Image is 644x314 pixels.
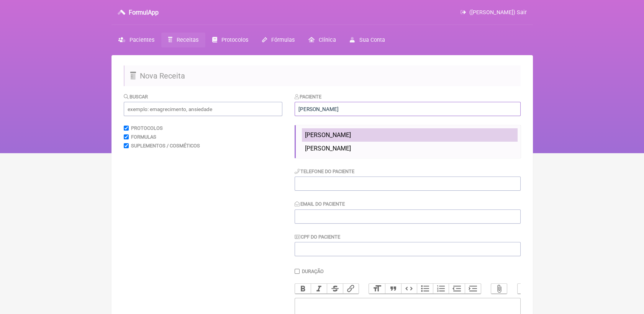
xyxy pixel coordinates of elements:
[343,284,359,294] button: Link
[295,201,345,207] label: Email do Paciente
[111,33,161,47] a: Pacientes
[129,37,154,43] span: Pacientes
[385,284,401,294] button: Quote
[359,37,385,43] span: Sua Conta
[343,33,392,47] a: Sua Conta
[221,37,248,43] span: Protocolos
[302,33,343,47] a: Clínica
[417,284,433,294] button: Bullets
[319,37,336,43] span: Clínica
[205,33,255,47] a: Protocolos
[305,131,351,139] span: [PERSON_NAME]
[401,284,417,294] button: Code
[131,143,200,149] label: Suplementos / Cosméticos
[177,37,198,43] span: Receitas
[449,284,465,294] button: Decrease Level
[124,102,282,116] input: exemplo: emagrecimento, ansiedade
[369,284,385,294] button: Heading
[491,284,507,294] button: Attach Files
[465,284,481,294] button: Increase Level
[311,284,327,294] button: Italic
[255,33,302,47] a: Fórmulas
[460,9,526,16] a: ([PERSON_NAME]) Sair
[518,284,534,294] button: Undo
[295,168,355,174] label: Telefone do Paciente
[295,234,341,240] label: CPF do Paciente
[124,65,521,86] h2: Nova Receita
[131,134,156,140] label: Formulas
[271,37,295,43] span: Fórmulas
[305,145,351,152] span: [PERSON_NAME]
[129,9,159,16] h3: FormulApp
[469,9,527,16] span: ([PERSON_NAME]) Sair
[161,33,205,47] a: Receitas
[302,268,324,274] label: Duração
[295,94,322,100] label: Paciente
[295,284,311,294] button: Bold
[124,94,148,100] label: Buscar
[433,284,449,294] button: Numbers
[327,284,343,294] button: Strikethrough
[131,125,163,131] label: Protocolos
